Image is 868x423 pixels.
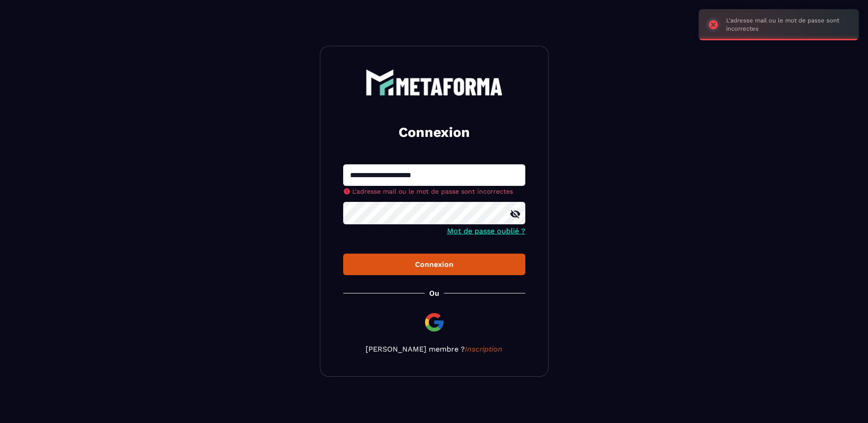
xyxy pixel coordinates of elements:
[366,69,503,96] img: logo
[423,311,445,333] img: google
[447,227,525,235] a: Mot de passe oublié ?
[352,188,513,195] span: L'adresse mail ou le mot de passe sont incorrectes
[343,69,525,96] a: logo
[465,345,502,353] a: Inscription
[343,254,525,275] button: Connexion
[343,345,525,353] p: [PERSON_NAME] membre ?
[350,260,518,269] div: Connexion
[354,123,514,141] h2: Connexion
[429,289,439,298] p: Ou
